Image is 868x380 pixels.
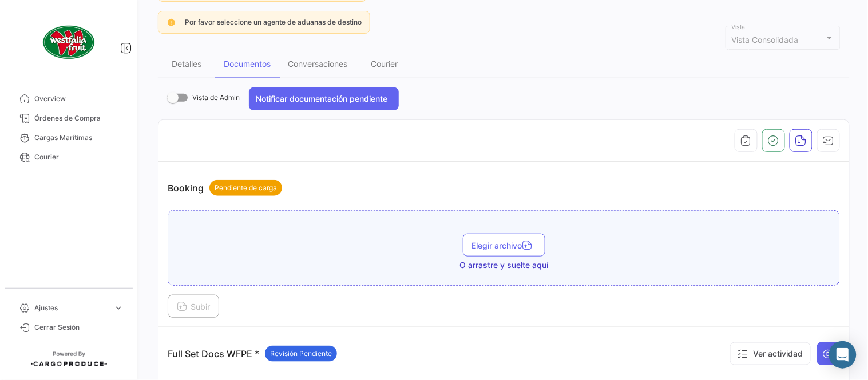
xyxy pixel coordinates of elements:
[168,346,337,362] p: Full Set Docs WFPE *
[34,303,109,313] span: Ajustes
[463,234,545,257] button: Elegir archivo
[288,59,347,69] div: Conversaciones
[113,303,124,313] span: expand_more
[472,241,536,250] span: Elegir archivo
[9,128,128,147] a: Cargas Marítimas
[9,89,128,109] a: Overview
[34,94,124,104] span: Overview
[732,35,799,45] mat-select-trigger: Vista Consolidada
[168,180,282,196] p: Booking
[177,302,210,311] span: Subir
[192,91,240,105] span: Vista de Admin
[249,87,399,110] button: Notificar documentación pendiente
[270,349,332,359] span: Revisión Pendiente
[172,59,201,69] div: Detalles
[224,59,271,69] div: Documentos
[34,152,124,162] span: Courier
[9,147,128,167] a: Courier
[9,109,128,128] a: Órdenes de Compra
[829,341,857,369] div: Open Intercom Messenger
[34,113,124,123] span: Órdenes de Compra
[215,183,277,193] span: Pendiente de carga
[459,259,548,271] span: O arrastre y suelte aquí
[34,322,124,333] span: Cerrar Sesión
[371,59,398,69] div: Courier
[730,342,811,365] button: Ver actividad
[34,133,124,143] span: Cargas Marítimas
[40,14,97,71] img: client-50.png
[168,295,219,318] button: Subir
[185,18,362,26] span: Por favor seleccione un agente de aduanas de destino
